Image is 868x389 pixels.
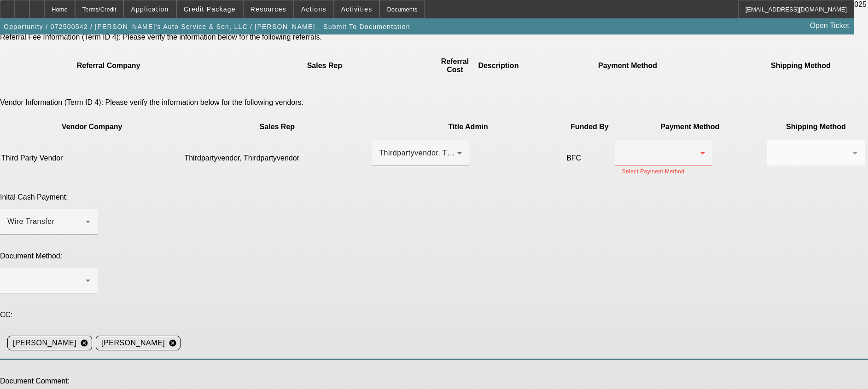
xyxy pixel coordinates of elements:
button: Activities [334,0,379,18]
button: Resources [244,0,293,18]
span: Opportunity / 072500542 / [PERSON_NAME]'s Auto Service & Son, LLC / [PERSON_NAME] [4,23,315,30]
button: Credit Package [177,0,243,18]
p: Sales Rep [184,123,370,131]
span: Activities [341,6,373,13]
mat-icon: cancel [165,339,181,347]
button: Submit To Documentation [321,18,413,35]
a: Open Ticket [806,18,853,34]
span: [PERSON_NAME] [13,338,76,349]
p: Description [478,62,518,70]
p: Title Admin [372,123,565,131]
span: Actions [301,6,326,13]
td: Thirdpartyvendor, Thirdpartyvendor [184,140,370,177]
span: Credit Package [184,6,236,13]
td: Third Party Vendor [1,140,183,177]
p: Vendor Company [1,123,182,131]
p: Referral Cost [434,57,477,74]
span: Application [131,6,169,13]
p: Payment Method [615,123,765,131]
p: Referral Company [1,62,216,70]
span: [PERSON_NAME] [101,338,165,349]
p: Funded By [566,123,613,131]
span: Submit To Documentation [323,23,410,30]
mat-icon: cancel [76,339,92,347]
button: Application [124,0,175,18]
td: BFC [566,140,613,177]
p: Shipping Method [767,123,865,131]
mat-error: Select Payment Method [622,166,705,176]
p: Shipping Method [737,62,865,70]
p: Sales Rep [217,62,431,70]
span: Wire Transfer [7,217,55,225]
span: Thirdpartyvendor, Thirdpartyvendor [379,149,502,157]
p: Payment Method [520,62,734,70]
button: Actions [294,0,333,18]
span: Resources [250,6,286,13]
